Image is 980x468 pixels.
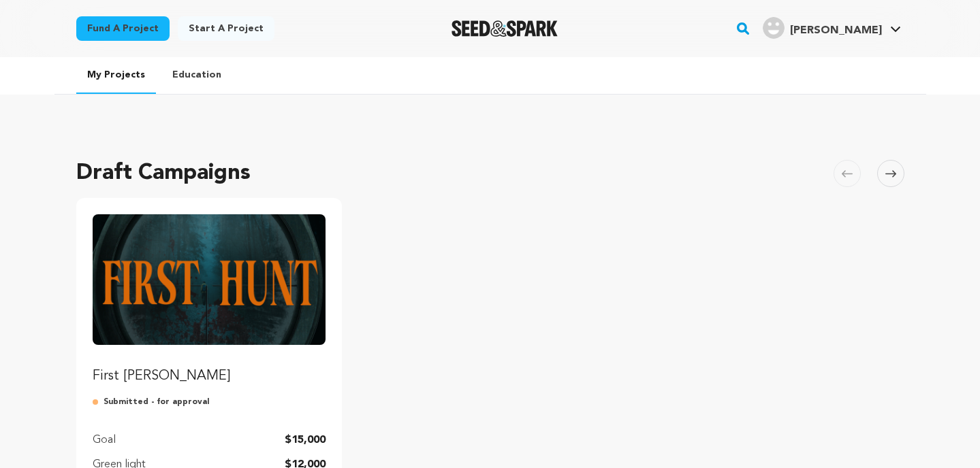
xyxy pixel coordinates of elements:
a: Fund First Hunt [93,214,326,386]
img: user.png [763,17,785,39]
a: Start a project [178,16,274,41]
a: My Projects [76,57,156,94]
span: [PERSON_NAME] [790,25,882,36]
a: Freeman M.'s Profile [760,14,904,39]
h2: Draft Campaigns [76,157,251,190]
p: Submitted - for approval [93,397,326,407]
a: Seed&Spark Homepage [452,20,558,37]
span: Freeman M.'s Profile [760,14,904,43]
p: $15,000 [285,432,326,448]
img: Seed&Spark Logo Dark Mode [452,20,558,37]
a: Fund a project [76,16,170,41]
p: Goal [93,432,116,448]
p: First [PERSON_NAME] [93,367,326,386]
img: submitted-for-review.svg [93,397,104,407]
div: Freeman M.'s Profile [763,17,882,39]
a: Education [161,57,232,93]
